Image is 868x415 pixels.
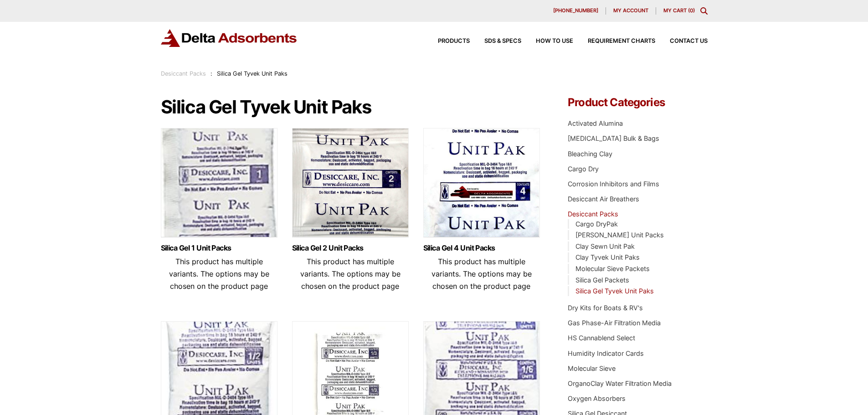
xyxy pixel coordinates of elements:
[568,304,643,312] a: Dry Kits for Boats & RV's
[573,38,655,44] a: Requirement Charts
[588,38,655,44] span: Requirement Charts
[431,257,532,291] span: This product has multiple variants. The options may be chosen on the product page
[161,244,277,252] a: Silica Gel 1 Unit Packs
[484,38,521,44] span: SDS & SPECS
[423,38,470,44] a: Products
[568,349,644,357] a: Humidity Indicator Cards
[575,253,640,261] a: Clay Tyvek Unit Paks
[575,242,635,250] a: Clay Sewn Unit Pak
[292,244,409,252] a: Silica Gel 2 Unit Packs
[670,38,708,44] span: Contact Us
[575,276,629,284] a: Silica Gel Packets
[568,119,623,127] a: Activated Alumina
[161,97,541,117] h1: Silica Gel Tyvek Unit Paks
[575,231,664,239] a: [PERSON_NAME] Unit Packs
[575,220,618,228] a: Cargo DryPak
[470,38,521,44] a: SDS & SPECS
[568,97,707,108] h4: Product Categories
[663,7,695,14] a: My Cart (0)
[161,70,206,77] a: Desiccant Packs
[568,180,659,188] a: Corrosion Inhibitors and Films
[568,195,639,203] a: Desiccant Air Breathers
[700,7,708,15] div: Toggle Modal Content
[438,38,470,44] span: Products
[568,395,626,402] a: Oxygen Absorbers
[568,134,659,142] a: [MEDICAL_DATA] Bulk & Bags
[521,38,573,44] a: How to Use
[575,265,650,272] a: Molecular Sieve Packets
[568,319,661,327] a: Gas Phase-Air Filtration Media
[606,7,656,15] a: My account
[169,257,269,291] span: This product has multiple variants. The options may be chosen on the product page
[575,287,654,295] a: Silica Gel Tyvek Unit Paks
[568,165,599,173] a: Cargo Dry
[536,38,573,44] span: How to Use
[568,210,618,218] a: Desiccant Packs
[655,38,708,44] a: Contact Us
[546,7,606,15] a: [PHONE_NUMBER]
[690,7,693,14] span: 0
[211,70,212,77] span: :
[568,364,616,372] a: Molecular Sieve
[568,150,612,158] a: Bleaching Clay
[553,8,598,13] span: [PHONE_NUMBER]
[613,8,648,13] span: My account
[217,70,288,77] span: Silica Gel Tyvek Unit Paks
[161,29,298,47] img: Delta Adsorbents
[423,244,540,252] a: Silica Gel 4 Unit Packs
[300,257,401,291] span: This product has multiple variants. The options may be chosen on the product page
[568,379,672,387] a: OrganoClay Water Filtration Media
[568,334,635,342] a: HS Cannablend Select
